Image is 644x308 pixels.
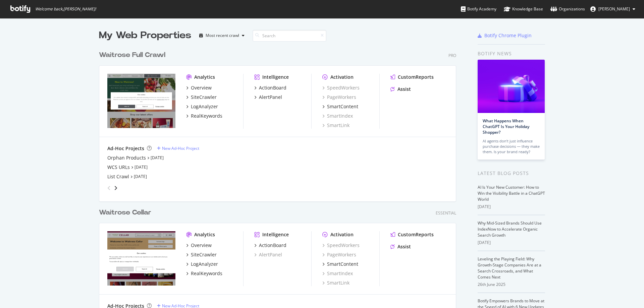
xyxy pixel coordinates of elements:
div: Botify Academy [461,6,496,12]
div: angle-left [105,183,113,193]
a: PageWorkers [322,251,356,258]
div: Overview [191,242,212,249]
a: [DATE] [151,155,164,161]
a: [DATE] [135,164,148,170]
div: Waitrose Full Crawl [99,50,165,60]
div: [DATE] [478,204,545,210]
div: angle-right [113,185,118,191]
div: Activation [330,231,354,238]
a: SpeedWorkers [322,84,360,91]
div: Ad-Hoc Projects [107,145,144,152]
a: Orphan Products [107,155,146,161]
div: RealKeywords [191,113,222,119]
a: Leveling the Playing Field: Why Growth-Stage Companies Are at a Search Crossroads, and What Comes... [478,256,541,280]
a: Overview [186,84,212,91]
a: What Happens When ChatGPT Is Your Holiday Shopper? [483,118,529,135]
img: What Happens When ChatGPT Is Your Holiday Shopper? [478,60,545,113]
div: LogAnalyzer [191,261,218,267]
div: LogAnalyzer [191,103,218,110]
div: SiteCrawler [191,94,217,101]
a: SiteCrawler [186,94,217,101]
input: Search [253,30,326,42]
div: Activation [330,74,354,80]
div: Knowledge Base [504,6,543,12]
a: Assist [390,243,411,250]
div: New Ad-Hoc Project [162,145,199,151]
span: Phil McDonald [598,6,630,12]
img: waitrosecellar.com [107,231,175,286]
a: AlertPanel [254,94,282,101]
span: Welcome back, [PERSON_NAME] ! [35,6,96,12]
div: Most recent crawl [206,34,239,38]
div: Intelligence [262,74,289,80]
a: ActionBoard [254,84,286,91]
div: CustomReports [398,74,434,80]
div: ActionBoard [259,242,286,249]
div: Pro [448,53,456,58]
div: SmartContent [327,103,358,110]
a: PageWorkers [322,94,356,101]
div: [DATE] [478,240,545,246]
a: LogAnalyzer [186,103,218,110]
a: RealKeywords [186,113,222,119]
a: Botify Chrome Plugin [478,32,532,39]
div: RealKeywords [191,270,222,277]
a: CustomReports [390,231,434,238]
a: ActionBoard [254,242,286,249]
div: Essential [436,210,456,216]
div: Intelligence [262,231,289,238]
div: AI agents don’t just influence purchase decisions — they make them. Is your brand ready? [483,138,540,155]
a: AlertPanel [254,251,282,258]
div: Latest Blog Posts [478,170,545,177]
a: SmartIndex [322,113,353,119]
a: New Ad-Hoc Project [157,145,199,151]
a: Assist [390,86,411,93]
div: Assist [397,243,411,250]
a: LogAnalyzer [186,261,218,267]
div: Botify news [478,50,545,57]
a: WCS URLs [107,164,130,171]
a: CustomReports [390,74,434,80]
div: 26th June 2025 [478,282,545,288]
div: Botify Chrome Plugin [484,32,532,39]
a: SpeedWorkers [322,242,360,249]
div: Organizations [550,6,585,12]
div: SmartContent [327,261,358,267]
a: SmartContent [322,103,358,110]
a: Waitrose Cellar [99,208,154,218]
a: Why Mid-Sized Brands Should Use IndexNow to Accelerate Organic Search Growth [478,220,542,238]
img: www.waitrose.com [107,74,175,128]
a: RealKeywords [186,270,222,277]
div: Overview [191,84,212,91]
a: SmartLink [322,280,350,286]
a: [DATE] [134,174,147,179]
a: SmartLink [322,122,350,129]
a: SmartContent [322,261,358,267]
div: ActionBoard [259,84,286,91]
a: AI Is Your New Customer: How to Win the Visibility Battle in a ChatGPT World [478,184,545,202]
a: Waitrose Full Crawl [99,50,168,60]
button: [PERSON_NAME] [585,4,641,14]
a: List Crawl [107,173,129,180]
div: CustomReports [398,231,434,238]
div: My Web Properties [99,29,191,42]
button: Most recent crawl [197,30,247,41]
a: Overview [186,242,212,249]
div: AlertPanel [259,94,282,101]
a: SiteCrawler [186,251,217,258]
div: Waitrose Cellar [99,208,151,218]
a: SmartIndex [322,270,353,277]
div: Analytics [194,231,215,238]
